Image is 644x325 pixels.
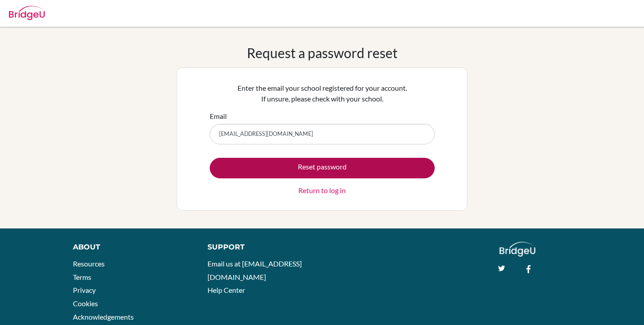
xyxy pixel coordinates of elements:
[208,242,313,253] div: Support
[208,259,302,281] a: Email us at [EMAIL_ADDRESS][DOMAIN_NAME]
[73,312,134,321] a: Acknowledgements
[208,286,245,294] a: Help Center
[73,299,98,308] a: Cookies
[9,6,45,20] img: Bridge-U
[210,83,435,104] p: Enter the email your school registered for your account. If unsure, please check with your school.
[298,185,346,196] a: Return to log in
[73,242,187,253] div: About
[73,286,96,294] a: Privacy
[210,111,227,122] label: Email
[247,45,398,61] h1: Request a password reset
[500,242,536,257] img: logo_white@2x-f4f0deed5e89b7ecb1c2cc34c3e3d731f90f0f143d5ea2071677605dd97b5244.png
[73,273,91,281] a: Terms
[210,158,435,178] button: Reset password
[73,259,105,268] a: Resources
